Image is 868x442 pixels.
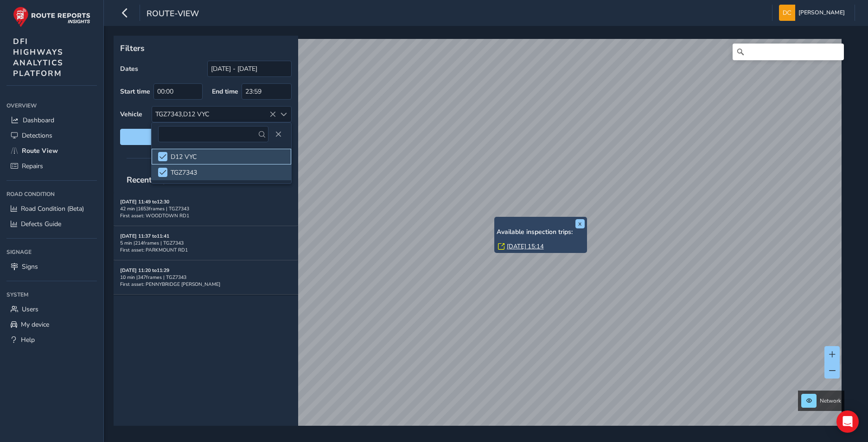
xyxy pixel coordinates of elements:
img: diamond-layout [779,5,795,21]
label: End time [212,87,238,96]
span: First asset: PENNYBRIDGE [PERSON_NAME] [120,281,220,288]
div: 5 min | 214 frames | TGZ7343 [120,240,292,246]
div: Signage [6,245,97,259]
strong: [DATE] 11:20 to 11:29 [120,267,169,274]
a: Defects Guide [6,216,97,232]
span: [PERSON_NAME] [798,5,845,21]
a: [DATE] 15:14 [507,242,544,251]
span: My device [21,320,49,329]
a: Detections [6,128,97,143]
a: My device [6,317,97,332]
div: 10 min | 347 frames | TGZ7343 [120,274,292,281]
label: Start time [120,87,150,96]
input: Search [733,44,844,60]
div: Road Condition [6,187,97,201]
span: Defects Guide [21,220,61,228]
span: D12 VYC [171,152,197,161]
span: route-view [147,8,199,21]
label: Dates [120,64,138,73]
span: Route View [22,146,58,155]
div: 42 min | 1653 frames | TGZ7343 [120,205,292,212]
span: DFI HIGHWAYS ANALYTICS PLATFORM [13,36,64,79]
span: Dashboard [23,116,54,125]
a: Dashboard [6,113,97,128]
div: Overview [6,99,97,113]
div: TGZ7343,D12 VYC [152,107,276,122]
img: rr logo [13,6,90,27]
span: Recent trips [120,168,179,192]
span: Reset filters [127,133,285,141]
h6: Available inspection trips: [497,228,585,236]
span: Detections [22,131,52,140]
p: Filters [120,42,292,54]
a: Help [6,332,97,347]
div: Open Intercom Messenger [836,410,859,433]
span: Signs [22,262,38,271]
button: [PERSON_NAME] [779,5,848,21]
strong: [DATE] 11:37 to 11:41 [120,233,169,240]
button: Reset filters [120,129,292,145]
a: Users [6,302,97,317]
span: Road Condition (Beta) [21,204,84,213]
canvas: Map [117,39,842,436]
label: Vehicle [120,110,142,119]
span: TGZ7343 [171,168,197,177]
button: Close [272,128,285,141]
a: Repairs [6,158,97,174]
div: System [6,288,97,302]
span: Help [21,335,35,344]
button: x [575,219,585,228]
span: First asset: PARKMOUNT RD1 [120,246,188,253]
span: Repairs [22,162,43,170]
span: First asset: WOODTOWN RD1 [120,212,189,219]
a: Road Condition (Beta) [6,201,97,216]
a: Route View [6,143,97,158]
span: Users [22,305,38,314]
a: Signs [6,259,97,274]
strong: [DATE] 11:49 to 12:30 [120,198,169,205]
span: Network [820,397,841,404]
